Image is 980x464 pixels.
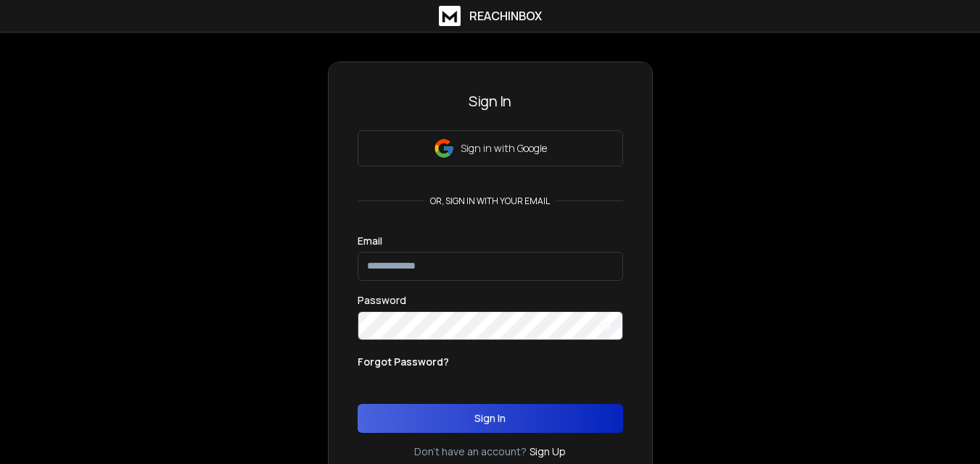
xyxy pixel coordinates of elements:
[461,141,547,156] p: Sign in with Google
[358,355,449,369] p: Forgot Password?
[439,6,542,26] a: ReachInbox
[358,404,623,433] button: Sign In
[439,6,461,26] img: logo
[414,444,527,459] p: Don't have an account?
[424,195,556,207] p: or, sign in with your email
[358,130,623,166] button: Sign in with Google
[358,295,406,305] label: Password
[469,7,542,25] h1: ReachInbox
[358,236,382,246] label: Email
[358,91,623,111] h3: Sign In
[530,444,566,459] a: Sign Up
